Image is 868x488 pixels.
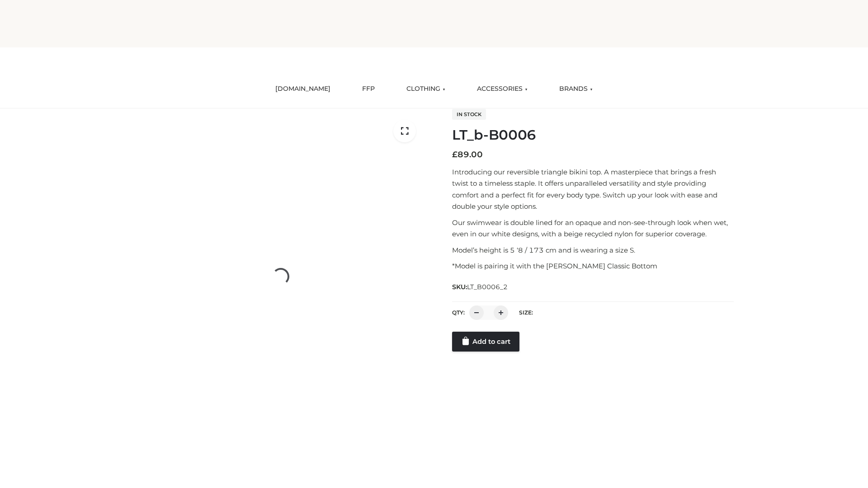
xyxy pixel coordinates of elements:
a: ACCESSORIES [470,79,534,99]
label: QTY: [452,309,465,316]
bdi: 89.00 [452,150,483,160]
label: Size: [519,309,533,316]
a: CLOTHING [400,79,452,99]
a: FFP [355,79,382,99]
span: LT_B0006_2 [467,283,508,291]
a: Add to cart [452,332,519,352]
p: *Model is pairing it with the [PERSON_NAME] Classic Bottom [452,260,734,272]
a: BRANDS [552,79,599,99]
span: £ [452,150,458,160]
h1: LT_b-B0006 [452,127,734,143]
span: In stock [452,109,486,120]
p: Model’s height is 5 ‘8 / 173 cm and is wearing a size S. [452,244,734,256]
p: Introducing our reversible triangle bikini top. A masterpiece that brings a fresh twist to a time... [452,166,734,212]
p: Our swimwear is double lined for an opaque and non-see-through look when wet, even in our white d... [452,217,734,240]
span: SKU: [452,282,509,292]
a: [DOMAIN_NAME] [269,79,337,99]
